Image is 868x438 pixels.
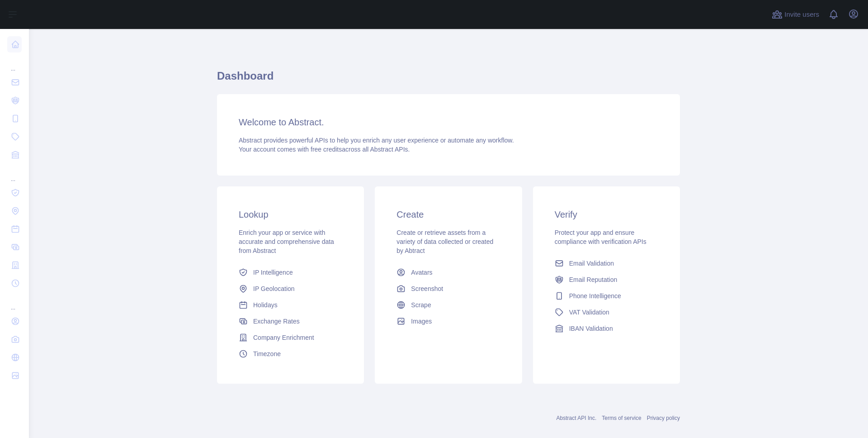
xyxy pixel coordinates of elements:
span: Protect your app and ensure compliance with verification APIs [555,229,646,245]
span: Holidays [253,300,278,309]
button: Invite users [770,7,821,22]
h1: Dashboard [217,69,680,90]
h3: Create [396,208,500,221]
span: Timezone [253,349,281,358]
span: free credits [311,146,342,153]
span: IP Geolocation [253,284,295,293]
a: Screenshot [393,281,504,297]
a: Email Reputation [551,271,662,288]
a: Email Validation [551,255,662,271]
a: Privacy policy [647,415,680,421]
a: Scrape [393,297,504,313]
a: IP Intelligence [235,264,346,281]
a: IP Geolocation [235,281,346,297]
a: Company Enrichment [235,329,346,346]
span: Your account comes with across all Abstract APIs. [239,146,410,153]
span: Abstract provides powerful APIs to help you enrich any user experience or automate any workflow. [239,137,514,144]
a: Exchange Rates [235,313,346,329]
a: Terms of service [602,415,641,421]
a: IBAN Validation [551,320,662,337]
span: Scrape [411,300,431,309]
span: Invite users [784,10,819,20]
span: Create or retrieve assets from a variety of data collected or created by Abtract [396,229,493,254]
h3: Verify [555,208,658,221]
span: Enrich your app or service with accurate and comprehensive data from Abstract [239,229,334,254]
span: Screenshot [411,284,443,293]
h3: Welcome to Abstract. [239,116,658,129]
span: IP Intelligence [253,268,293,277]
span: IBAN Validation [569,324,613,333]
a: Images [393,313,504,329]
div: ... [7,165,22,183]
span: Exchange Rates [253,317,300,326]
span: Company Enrichment [253,333,314,342]
div: ... [7,54,22,72]
a: Phone Intelligence [551,288,662,304]
span: Avatars [411,268,432,277]
h3: Lookup [239,208,342,221]
div: ... [7,293,22,311]
span: Phone Intelligence [569,291,621,300]
span: Email Validation [569,259,614,268]
a: Holidays [235,297,346,313]
a: Abstract API Inc. [557,415,597,421]
a: Timezone [235,346,346,362]
a: Avatars [393,264,504,281]
a: VAT Validation [551,304,662,320]
span: Images [411,317,432,326]
span: Email Reputation [569,275,618,284]
span: VAT Validation [569,308,609,317]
